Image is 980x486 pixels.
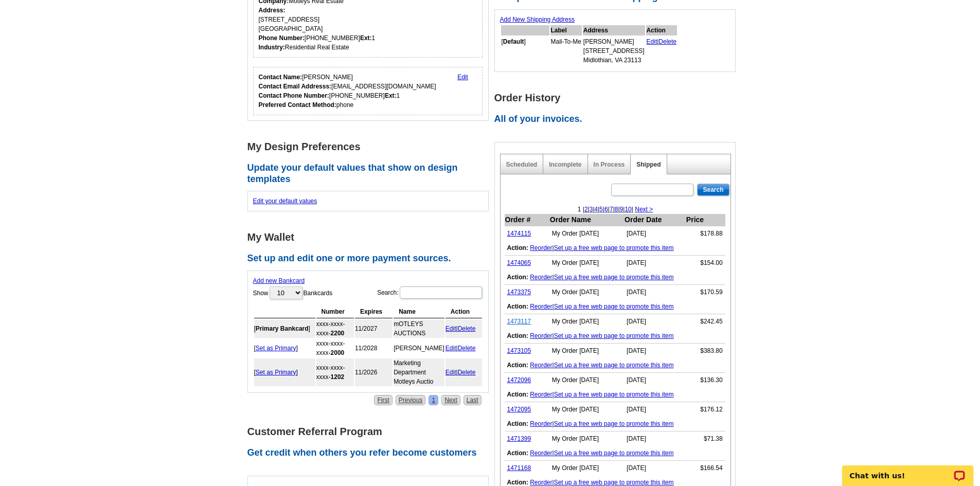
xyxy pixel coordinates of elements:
td: | [646,37,678,65]
td: My Order [DATE] [549,402,624,417]
a: 1473117 [507,318,531,325]
td: $154.00 [686,256,725,271]
a: Edit [446,345,456,352]
td: xxxx-xxxx-xxxx- [316,319,354,338]
td: My Order [DATE] [549,256,624,271]
th: Price [686,214,725,226]
td: My Order [DATE] [549,285,624,300]
td: | [446,339,482,357]
td: $176.12 [686,402,725,417]
a: 8 [615,206,618,213]
a: Scheduled [506,161,538,168]
label: Show Bankcards [253,285,333,300]
b: Default [503,38,524,45]
a: 1474115 [507,230,531,237]
b: Action: [507,303,528,310]
td: My Order [DATE] [549,431,624,446]
td: [DATE] [624,461,686,476]
a: Set up a free web page to promote this item [554,449,674,457]
td: 11/2027 [355,319,393,338]
td: | [505,358,725,373]
div: Who should we contact regarding order issues? [253,67,483,115]
a: Edit your default values [253,197,317,205]
td: [ ] [501,37,549,65]
b: Action: [507,244,528,251]
td: | [446,319,482,338]
a: Reorder [530,362,552,369]
a: Delete [458,345,476,352]
strong: 1202 [331,373,345,381]
td: | [505,270,725,285]
h1: Customer Referral Program [247,426,494,437]
a: Reorder [530,274,552,281]
a: First [374,395,392,405]
a: Add new Bankcard [253,277,305,284]
th: Name [394,305,444,318]
b: Action: [507,274,528,281]
a: Edit [647,38,657,45]
strong: 2200 [331,330,345,337]
a: 10 [625,206,631,213]
a: Reorder [530,420,552,427]
th: Expires [355,305,393,318]
b: Action: [507,479,528,486]
a: Reorder [530,332,552,339]
iframe: LiveChat chat widget [835,454,980,486]
td: | [505,241,725,256]
strong: Industry: [259,44,285,51]
strong: Phone Number: [259,34,305,42]
td: | [446,358,482,386]
strong: Contact Phone Number: [259,92,329,99]
td: Mail-To-Me [550,37,582,65]
a: 4 [595,206,598,213]
h1: My Wallet [247,232,494,243]
strong: Ext: [360,34,372,42]
a: Set up a free web page to promote this item [554,332,674,339]
h2: Set up and edit one or more payment sources. [247,253,494,264]
a: Set up a free web page to promote this item [554,274,674,281]
strong: Address: [259,7,286,14]
strong: Ext: [385,92,397,99]
th: Label [550,25,582,35]
td: Marketing Department Motleys Auctio [394,358,444,386]
td: $383.80 [686,344,725,358]
td: [ ] [254,358,315,386]
th: Action [646,25,678,35]
a: Shipped [636,161,661,168]
a: Next > [635,206,653,213]
td: | [505,299,725,314]
td: xxxx-xxxx-xxxx- [316,358,354,386]
td: [DATE] [624,285,686,300]
div: 1 | | | | | | | | | | [501,205,730,214]
th: Order Name [549,214,624,226]
a: 1472096 [507,376,531,384]
select: ShowBankcards [270,286,302,299]
td: My Order [DATE] [549,226,624,241]
a: Set up a free web page to promote this item [554,391,674,398]
label: Search: [377,285,483,300]
td: | [505,417,725,431]
a: Next [441,395,460,405]
a: Set as Primary [256,345,296,352]
a: 1474065 [507,259,531,266]
td: $136.30 [686,373,725,388]
a: Reorder [530,391,552,398]
a: Edit [446,369,456,376]
h1: My Design Preferences [247,141,494,152]
a: Reorder [530,303,552,310]
td: My Order [DATE] [549,314,624,329]
a: Edit [457,74,468,81]
h2: Update your default values that show on design templates [247,163,494,185]
td: mOTLEYS AUCTIONS [394,319,444,338]
a: In Process [594,161,625,168]
a: 1473105 [507,347,531,354]
td: $242.45 [686,314,725,329]
td: | [505,446,725,461]
b: Action: [507,332,528,339]
a: Last [464,395,482,405]
a: Set up a free web page to promote this item [554,244,674,251]
a: Add New Shipping Address [500,16,575,23]
th: Order Date [624,214,686,226]
b: Action: [507,362,528,369]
